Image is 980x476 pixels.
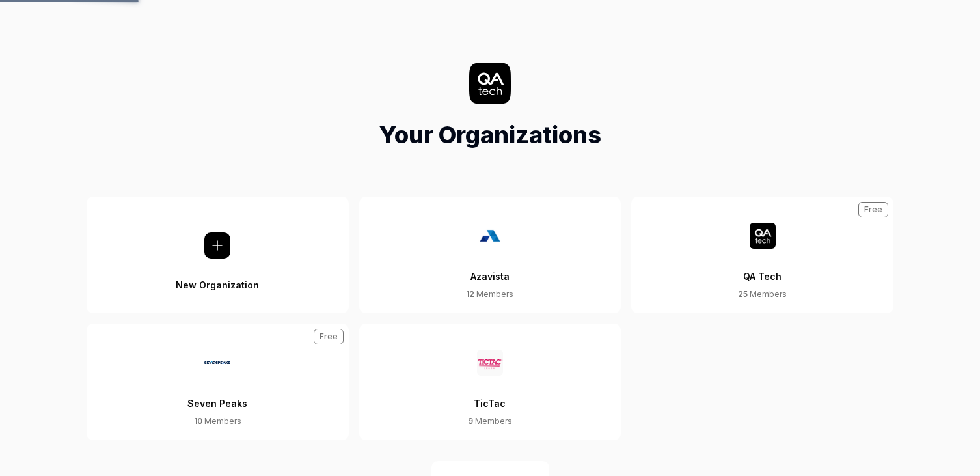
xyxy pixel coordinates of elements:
[359,324,621,440] button: TicTac9 Members
[468,416,473,426] span: 9
[359,324,621,440] a: TicTac LogoTicTac9 Members
[87,197,349,313] button: New Organization
[477,350,503,376] img: TicTac Logo
[631,197,893,313] button: QA Tech25 MembersFree
[359,197,621,313] button: Azavista12 Members
[379,117,601,152] h1: Your Organizations
[87,324,349,440] button: Seven Peaks10 MembersFree
[474,376,506,415] div: TicTac
[738,289,748,299] span: 25
[194,416,202,426] span: 10
[194,415,241,427] div: Members
[187,376,247,415] div: Seven Peaks
[87,324,349,440] a: Seven Peaks LogoSeven Peaks10 MembersFree
[468,415,512,427] div: Members
[470,249,510,288] div: Azavista
[858,202,888,217] div: Free
[176,259,259,291] div: New Organization
[466,289,474,299] span: 12
[204,350,230,376] img: Seven Peaks Logo
[466,288,513,300] div: Members
[750,223,776,249] img: QA Tech Logo
[743,249,782,288] div: QA Tech
[314,329,344,344] div: Free
[631,197,893,313] a: QA Tech LogoQA Tech25 MembersFree
[359,197,621,313] a: Azavista LogoAzavista12 Members
[477,223,503,249] img: Azavista Logo
[738,288,787,300] div: Members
